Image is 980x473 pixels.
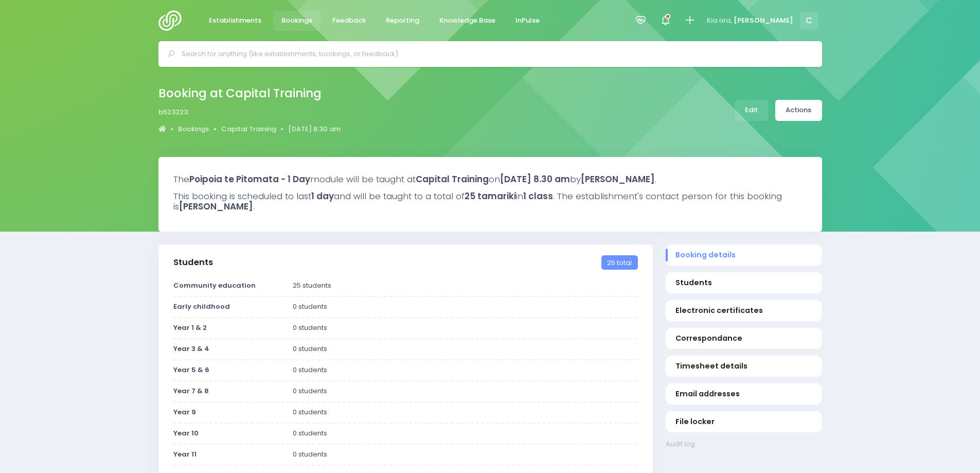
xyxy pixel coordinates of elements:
a: Timesheet details [666,356,822,377]
a: Bookings [273,11,321,31]
a: Establishments [201,11,270,31]
div: 0 students [286,302,644,312]
h3: This booking is scheduled to last and will be taught to a total of in . The establishment's conta... [173,191,807,212]
a: Audit log [666,439,822,449]
strong: Year 11 [173,449,197,459]
span: Bookings [281,15,312,26]
span: 25 total [601,255,637,270]
a: InPulse [507,11,548,31]
div: 0 students [286,344,644,354]
strong: 1 day [311,190,334,202]
strong: Community education [173,281,256,290]
span: Knowledge Base [439,15,495,26]
div: 0 students [286,386,644,396]
span: Reporting [386,15,419,26]
div: 25 students [286,281,644,291]
strong: Year 3 & 4 [173,344,209,354]
strong: Year 5 & 6 [173,365,209,375]
strong: Capital Training [416,173,489,185]
strong: 1 class [523,190,553,202]
strong: [PERSON_NAME] [179,200,253,213]
div: 0 students [286,428,644,439]
a: File locker [666,411,822,432]
a: Capital Training [221,124,276,134]
span: Electronic certificates [675,305,812,316]
strong: Year 10 [173,428,199,438]
a: Bookings [178,124,209,134]
a: [DATE] 8.30 am [288,124,341,134]
strong: Early childhood [173,302,230,311]
span: Establishments [209,15,261,26]
img: Logo [158,10,188,31]
a: Students [666,272,822,293]
a: Booking details [666,244,822,266]
a: Knowledge Base [431,11,504,31]
span: Kia ora, [707,15,732,26]
span: Booking details [675,250,812,260]
div: 0 students [286,365,644,375]
div: 0 students [286,449,644,460]
strong: Year 9 [173,407,196,417]
span: C [800,12,818,30]
h3: The module will be taught at on by . [173,174,807,184]
div: 0 students [286,323,644,333]
a: Actions [775,100,822,121]
a: Reporting [378,11,428,31]
h2: Booking at Capital Training [158,86,332,100]
a: Feedback [324,11,375,31]
strong: Poipoia te Pitomata - 1 Day [189,173,310,185]
input: Search for anything (like establishments, bookings, or feedback) [182,46,808,62]
span: Feedback [332,15,366,26]
a: Edit [735,100,769,121]
span: Correspondance [675,333,812,344]
strong: [DATE] 8.30 am [500,173,570,185]
h3: Students [173,257,213,268]
span: [PERSON_NAME] [734,15,793,26]
strong: 25 tamariki [465,190,516,202]
span: Email addresses [675,389,812,399]
span: InPulse [515,15,540,26]
span: b523223 [158,107,188,117]
a: Email addresses [666,383,822,405]
strong: [PERSON_NAME] [581,173,655,185]
span: Students [675,277,812,288]
span: Timesheet details [675,361,812,372]
a: Correspondance [666,328,822,349]
div: 0 students [286,407,644,417]
a: Electronic certificates [666,300,822,321]
span: File locker [675,416,812,427]
strong: Year 7 & 8 [173,386,209,396]
strong: Year 1 & 2 [173,323,207,332]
